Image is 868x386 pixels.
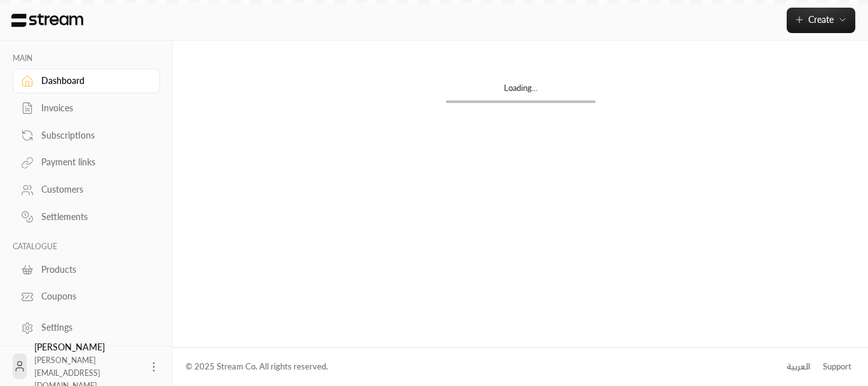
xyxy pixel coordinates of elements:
[41,129,144,142] div: Subscriptions
[13,96,160,121] a: Invoices
[41,263,144,276] div: Products
[41,156,144,169] div: Payment links
[13,150,160,175] a: Payment links
[13,53,160,64] p: MAIN
[13,257,160,282] a: Products
[13,242,160,252] p: CATALOGUE
[13,205,160,230] a: Settlements
[41,290,144,303] div: Coupons
[13,123,160,148] a: Subscriptions
[41,321,144,334] div: Settings
[41,210,144,223] div: Settlements
[13,284,160,309] a: Coupons
[808,14,834,25] span: Create
[41,102,144,114] div: Invoices
[787,361,810,373] div: العربية
[10,13,85,27] img: Logo
[787,8,855,33] button: Create
[446,82,595,100] div: Loading...
[13,177,160,202] a: Customers
[818,355,855,378] a: Support
[186,361,328,373] div: © 2025 Stream Co. All rights reserved.
[41,183,144,196] div: Customers
[41,74,144,87] div: Dashboard
[13,315,160,340] a: Settings
[13,69,160,93] a: Dashboard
